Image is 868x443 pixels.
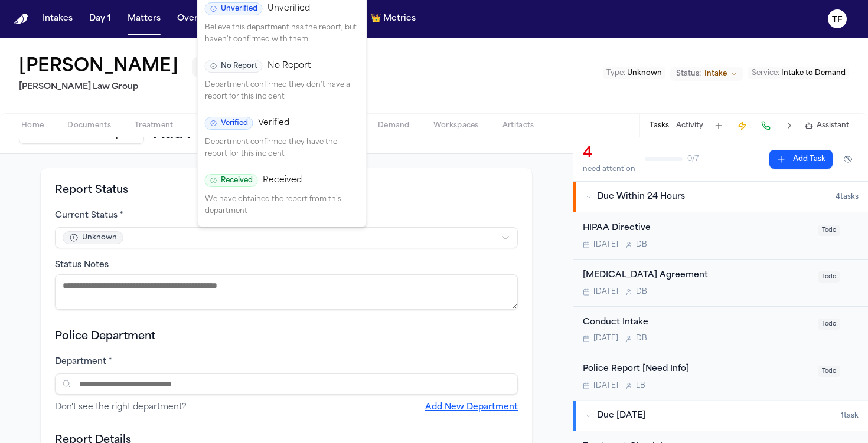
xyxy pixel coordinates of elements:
p: Department confirmed they don't have a report for this incident [205,80,360,103]
span: No Report [267,60,311,72]
span: Unverified [267,3,310,15]
p: Believe this department has the report, but haven't confirmed with them [205,22,360,45]
span: No Report [205,60,263,73]
span: Received [205,174,258,187]
span: Verified [258,117,289,129]
span: Verified [205,117,253,130]
p: Department confirmed they have the report for this incident [205,137,360,160]
p: We have obtained the report from this department [205,194,360,217]
span: Received [263,175,302,186]
span: Unverified [205,2,263,15]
